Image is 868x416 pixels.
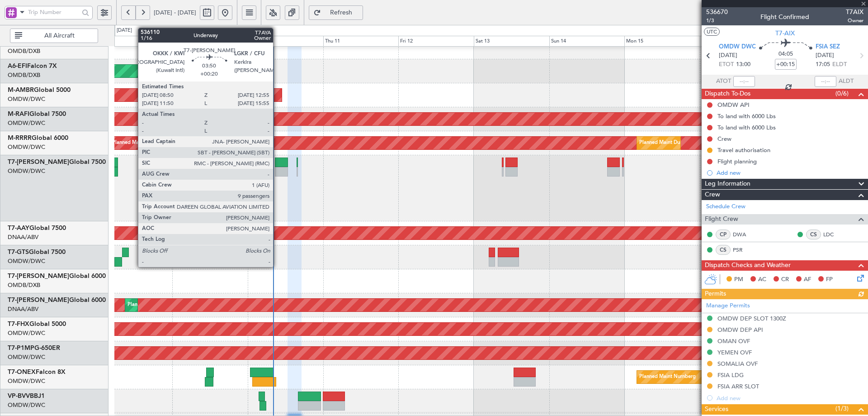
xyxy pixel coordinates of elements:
[187,112,276,126] div: Planned Maint Dubai (Al Maktoum Intl)
[704,28,720,36] button: UTC
[717,169,863,177] div: Add new
[8,111,29,117] span: M-RAFI
[8,329,45,337] a: OMDW/DWC
[8,369,36,375] span: T7-ONEX
[8,63,27,69] span: A6-EFI
[8,297,106,303] a: T7-[PERSON_NAME]Global 6000
[549,36,625,47] div: Sun 14
[8,87,71,93] a: M-AMBRGlobal 5000
[716,230,731,239] div: CP
[8,345,34,351] span: T7-P1MP
[639,370,696,384] div: Planned Maint Nurnberg
[323,36,399,47] div: Thu 11
[8,119,45,127] a: OMDW/DWC
[8,401,45,409] a: OMDW/DWC
[309,5,363,20] button: Refresh
[839,77,854,86] span: ALDT
[8,47,40,55] a: OMDB/DXB
[816,43,840,52] span: FSIA SEZ
[8,305,38,313] a: DNAA/ABV
[705,89,750,99] span: Dispatch To-Dos
[8,273,106,279] a: T7-[PERSON_NAME]Global 6000
[806,230,821,239] div: CS
[734,275,743,284] span: PM
[624,36,700,47] div: Mon 15
[8,393,45,399] a: VP-BVVBBJ1
[733,246,753,254] a: PSR
[127,298,217,312] div: Planned Maint Dubai (Al Maktoum Intl)
[8,159,106,165] a: T7-[PERSON_NAME]Global 7500
[24,33,95,39] span: All Aircraft
[8,159,69,165] span: T7-[PERSON_NAME]
[8,111,66,117] a: M-RAFIGlobal 7500
[804,275,811,284] span: AF
[717,124,776,131] div: To land with 6000 Lbs
[8,345,60,351] a: T7-P1MPG-650ER
[705,190,720,200] span: Crew
[775,29,795,38] span: T7-AIX
[760,12,809,22] div: Flight Confirmed
[8,167,45,175] a: OMDW/DWC
[8,249,29,255] span: T7-GTS
[8,393,30,399] span: VP-BVV
[10,29,98,43] button: All Aircraft
[117,27,132,34] div: [DATE]
[719,43,756,52] span: OMDW DWC
[736,60,750,69] span: 13:00
[398,36,474,47] div: Fri 12
[846,7,863,17] span: T7AIX
[8,87,34,93] span: M-AMBR
[323,10,360,16] span: Refresh
[717,158,757,165] div: Flight planning
[8,135,32,141] span: M-RRRR
[8,273,69,279] span: T7-[PERSON_NAME]
[826,275,833,284] span: FP
[835,404,849,413] span: (1/3)
[28,5,79,19] input: Trip Number
[8,95,45,103] a: OMDW/DWC
[97,36,173,47] div: Mon 8
[8,297,69,303] span: T7-[PERSON_NAME]
[8,369,66,375] a: T7-ONEXFalcon 8X
[8,233,38,241] a: DNAA/ABV
[716,245,731,255] div: CS
[846,17,863,24] span: Owner
[716,77,731,86] span: ATOT
[832,60,847,69] span: ELDT
[8,225,29,231] span: T7-AAY
[154,9,196,17] span: [DATE] - [DATE]
[816,60,830,69] span: 17:05
[781,275,789,284] span: CR
[719,51,737,60] span: [DATE]
[639,136,728,150] div: Planned Maint Dubai (Al Maktoum Intl)
[700,36,775,47] div: Tue 16
[706,202,745,211] a: Schedule Crew
[758,275,766,284] span: AC
[816,51,834,60] span: [DATE]
[705,214,738,225] span: Flight Crew
[474,36,549,47] div: Sat 13
[248,36,323,47] div: Wed 10
[717,135,731,143] div: Crew
[717,112,776,120] div: To land with 6000 Lbs
[8,63,57,69] a: A6-EFIFalcon 7X
[8,249,66,255] a: T7-GTSGlobal 7500
[172,36,248,47] div: Tue 9
[8,281,40,289] a: OMDB/DXB
[8,143,45,151] a: OMDW/DWC
[8,135,68,141] a: M-RRRRGlobal 6000
[8,377,45,385] a: OMDW/DWC
[717,146,770,154] div: Travel authorisation
[8,225,66,231] a: T7-AAYGlobal 7500
[8,321,66,327] a: T7-FHXGlobal 5000
[112,136,201,150] div: Planned Maint Dubai (Al Maktoum Intl)
[717,101,750,109] div: OMDW API
[705,404,728,415] span: Services
[8,257,45,265] a: OMDW/DWC
[719,60,734,69] span: ETOT
[778,50,793,59] span: 04:05
[706,7,728,17] span: 536670
[705,260,791,271] span: Dispatch Checks and Weather
[705,179,750,189] span: Leg Information
[733,230,753,239] a: DWA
